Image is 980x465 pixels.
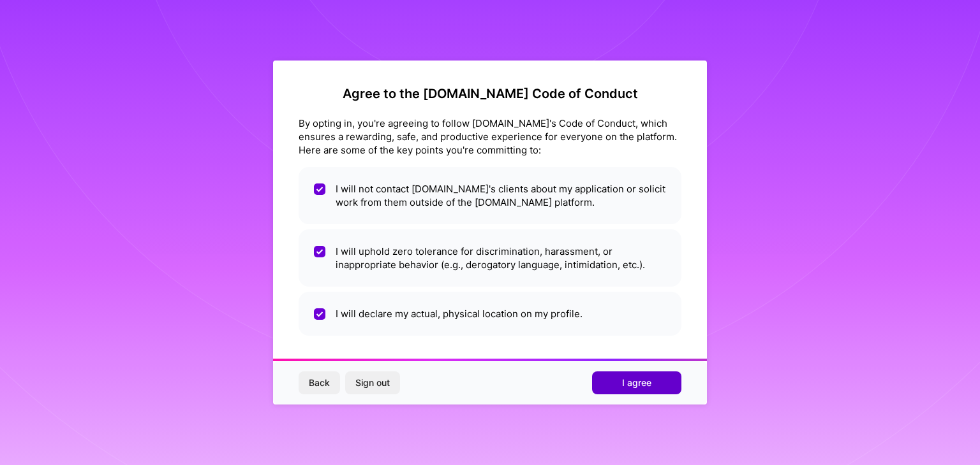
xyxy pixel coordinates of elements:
button: Sign out [345,371,400,394]
div: By opting in, you're agreeing to follow [DOMAIN_NAME]'s Code of Conduct, which ensures a rewardin... [299,117,681,157]
li: I will declare my actual, physical location on my profile. [299,292,681,336]
li: I will uphold zero tolerance for discrimination, harassment, or inappropriate behavior (e.g., der... [299,229,681,287]
span: Sign out [355,376,390,389]
li: I will not contact [DOMAIN_NAME]'s clients about my application or solicit work from them outside... [299,167,681,224]
span: I agree [622,376,651,389]
button: Back [299,371,340,394]
span: Back [309,376,330,389]
h2: Agree to the [DOMAIN_NAME] Code of Conduct [299,86,681,101]
button: I agree [592,371,681,394]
